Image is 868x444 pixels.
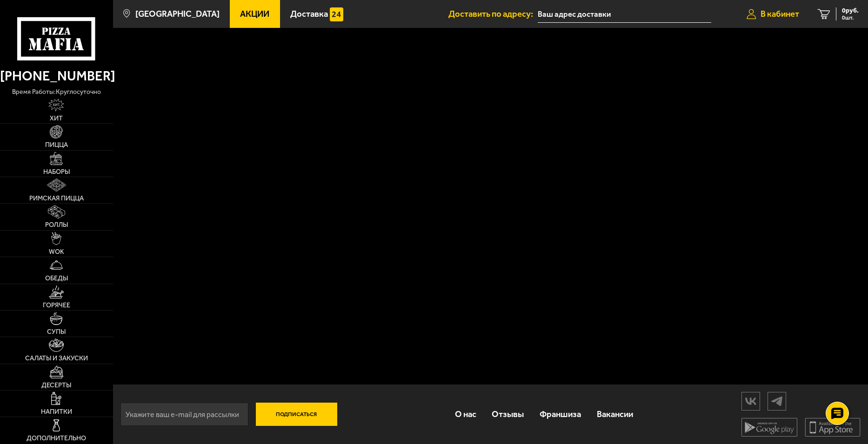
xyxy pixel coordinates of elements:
span: Хит [50,115,63,122]
span: WOK [49,249,64,255]
span: Наборы [43,169,70,175]
a: Отзывы [484,399,532,429]
span: 0 руб. [842,7,859,14]
span: Роллы [45,222,68,228]
span: Горячее [43,302,70,309]
img: tg [768,393,786,409]
span: В кабинет [761,10,799,19]
span: Доставка [290,10,328,19]
span: Обеды [45,275,68,282]
input: Укажите ваш e-mail для рассылки [120,403,248,426]
a: О нас [447,399,484,429]
span: Напитки [41,409,72,415]
a: Франшиза [532,399,589,429]
a: Вакансии [589,399,641,429]
span: Доставить по адресу: [448,10,538,19]
span: Салаты и закуски [25,355,88,362]
span: Пицца [45,142,68,148]
span: Супы [47,329,66,335]
input: Ваш адрес доставки [538,6,711,23]
button: Подписаться [256,403,337,426]
span: Римская пицца [29,195,84,202]
img: 15daf4d41897b9f0e9f617042186c801.svg [330,7,343,21]
span: Дополнительно [27,435,86,442]
span: [GEOGRAPHIC_DATA] [135,10,220,19]
span: Десерты [41,382,71,389]
span: Акции [240,10,269,19]
img: vk [742,393,760,409]
span: Школьная улица, 60 [538,6,711,23]
span: 0 шт. [842,15,859,20]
